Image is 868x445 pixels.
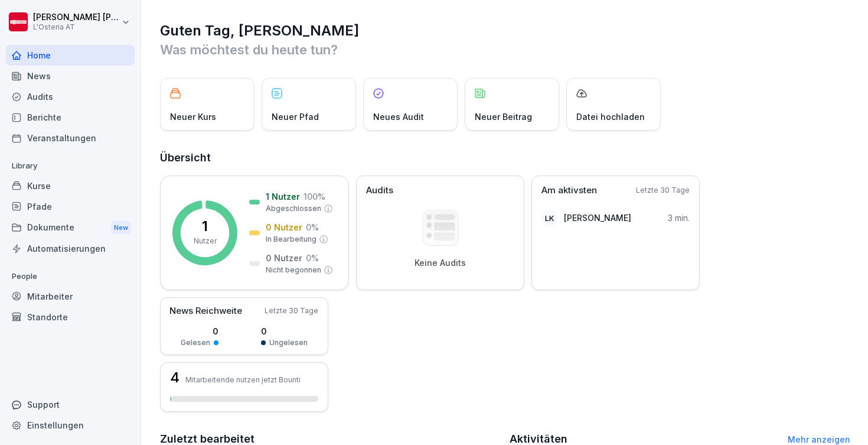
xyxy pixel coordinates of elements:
[541,210,558,226] div: LK
[6,394,135,415] div: Support
[266,190,300,203] p: 1 Nutzer
[6,307,135,327] a: Standorte
[266,221,302,233] p: 0 Nutzer
[266,265,321,275] p: Nicht begonnen
[185,375,301,384] p: Mitarbeitende nutzen jetzt Bounti
[306,221,319,233] p: 0 %
[170,371,180,385] h3: 4
[6,415,135,436] a: Einstellungen
[202,219,208,233] p: 1
[6,128,135,148] a: Veranstaltungen
[576,111,645,123] p: Datei hochladen
[475,111,532,123] p: Neuer Beitrag
[306,252,319,264] p: 0 %
[636,185,690,196] p: Letzte 30 Tage
[272,111,319,123] p: Neuer Pfad
[6,286,135,307] a: Mitarbeiter
[194,236,217,246] p: Nutzer
[564,212,631,224] p: [PERSON_NAME]
[169,304,242,318] p: News Reichweite
[160,21,850,40] h1: Guten Tag, [PERSON_NAME]
[160,40,850,59] p: Was möchtest du heute tun?
[668,212,690,224] p: 3 min.
[541,184,597,197] p: Am aktivsten
[6,176,135,196] a: Kurse
[33,12,119,22] p: [PERSON_NAME] [PERSON_NAME]
[181,337,210,348] p: Gelesen
[261,325,308,337] p: 0
[170,111,216,123] p: Neuer Kurs
[6,86,135,107] a: Audits
[6,217,135,239] div: Dokumente
[366,184,393,197] p: Audits
[6,238,135,259] a: Automatisierungen
[6,157,135,176] p: Library
[6,217,135,239] a: DokumenteNew
[266,234,316,245] p: In Bearbeitung
[266,252,302,264] p: 0 Nutzer
[373,111,424,123] p: Neues Audit
[6,45,135,66] a: Home
[6,267,135,286] p: People
[415,258,466,268] p: Keine Audits
[33,23,119,31] p: L'Osteria AT
[160,150,850,166] h2: Übersicht
[269,337,308,348] p: Ungelesen
[6,196,135,217] a: Pfade
[181,325,218,337] p: 0
[304,190,325,203] p: 100 %
[6,107,135,128] a: Berichte
[265,306,318,316] p: Letzte 30 Tage
[788,434,850,444] a: Mehr anzeigen
[111,221,131,235] div: New
[6,66,135,86] a: News
[266,203,321,214] p: Abgeschlossen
